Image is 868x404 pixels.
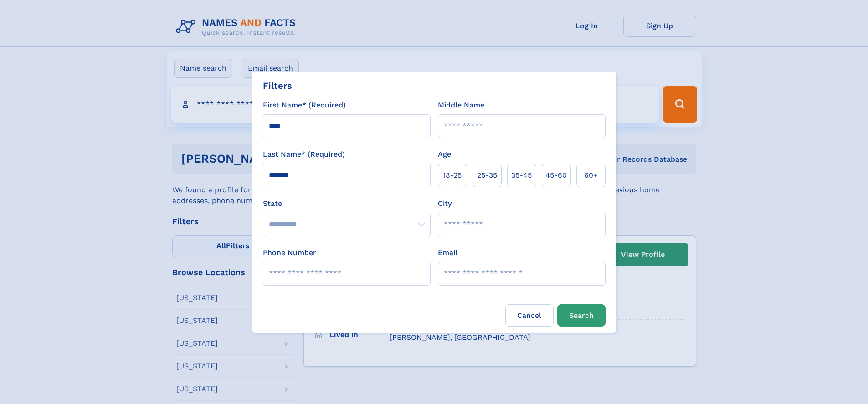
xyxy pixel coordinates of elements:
[263,149,345,160] label: Last Name* (Required)
[438,198,452,209] label: City
[263,198,431,209] label: State
[263,247,316,258] label: Phone Number
[477,170,497,181] span: 25‑35
[263,100,346,111] label: First Name* (Required)
[438,247,457,258] label: Email
[438,100,484,111] label: Middle Name
[443,170,462,181] span: 18‑25
[511,170,532,181] span: 35‑45
[263,79,292,92] div: Filters
[505,304,554,327] label: Cancel
[557,304,606,327] button: Search
[438,149,451,160] label: Age
[584,170,598,181] span: 60+
[545,170,567,181] span: 45‑60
